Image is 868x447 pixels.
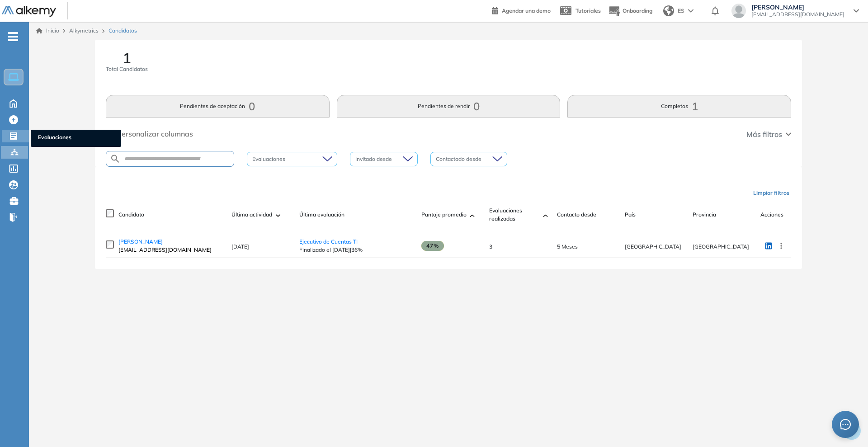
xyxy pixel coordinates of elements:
[557,211,596,219] span: Contacto desde
[623,7,652,14] span: Onboarding
[625,211,636,219] span: País
[36,27,59,35] a: Inicio
[421,241,444,251] span: 47%
[231,211,272,219] span: Última actividad
[557,243,578,250] span: 13-abr-2025
[492,5,551,15] a: Agendar una demo
[337,95,561,118] button: Pendientes de rendir0
[840,419,851,430] span: message
[688,9,693,13] img: arrow
[110,153,121,165] img: SEARCH_ALT
[123,51,131,65] span: 1
[118,238,163,245] span: [PERSON_NAME]
[502,7,551,14] span: Agendar una demo
[231,243,249,250] span: [DATE]
[678,7,684,15] span: ES
[625,243,681,250] span: [GEOGRAPHIC_DATA]
[746,129,782,140] span: Más filtros
[760,211,783,219] span: Acciones
[751,4,844,11] span: [PERSON_NAME]
[118,211,144,219] span: Candidato
[663,5,674,16] img: world
[106,65,148,73] span: Total Candidatos
[38,133,114,143] span: Evaluaciones
[489,243,492,250] span: 3
[751,11,844,18] span: [EMAIL_ADDRESS][DOMAIN_NAME]
[608,1,652,21] button: Onboarding
[693,211,716,219] span: Provincia
[470,214,475,217] img: [missing "en.ARROW_ALT" translation]
[117,128,193,139] span: Personalizar columnas
[106,95,330,118] button: Pendientes de aceptación0
[276,214,280,217] img: [missing "en.ARROW_ALT" translation]
[118,238,222,246] a: [PERSON_NAME]
[69,27,99,34] span: Alkymetrics
[8,36,18,38] i: -
[567,95,791,118] button: Completos1
[421,211,467,219] span: Puntaje promedio
[543,214,548,217] img: [missing "en.ARROW_ALT" translation]
[489,207,540,223] span: Evaluaciones realizadas
[750,185,793,201] button: Limpiar filtros
[746,129,791,140] button: Más filtros
[299,246,412,254] span: Finalizado el [DATE] | 36%
[576,7,601,14] span: Tutoriales
[118,246,222,254] span: [EMAIL_ADDRESS][DOMAIN_NAME]
[106,128,193,139] button: Personalizar columnas
[299,211,344,219] span: Última evaluación
[108,27,137,35] span: Candidatos
[693,243,749,250] span: [GEOGRAPHIC_DATA]
[299,238,358,245] a: Ejecutivo de Cuentas TI
[2,6,56,17] img: Logo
